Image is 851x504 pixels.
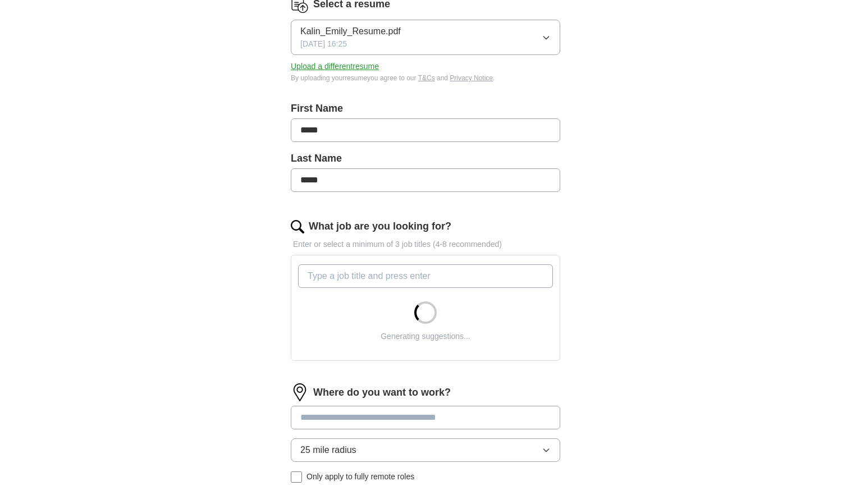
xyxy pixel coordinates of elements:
[300,443,356,457] span: 25 mile radius
[300,38,347,50] span: [DATE] 16:25
[291,220,304,233] img: search.png
[381,331,470,342] div: Generating suggestions...
[450,74,493,82] a: Privacy Notice
[291,151,560,166] label: Last Name
[291,438,560,462] button: 25 mile radius
[291,471,302,483] input: Only apply to fully remote roles
[309,219,451,234] label: What job are you looking for?
[291,239,560,250] p: Enter or select a minimum of 3 job titles (4-8 recommended)
[313,385,451,400] label: Where do you want to work?
[300,25,401,38] span: Kalin_Emily_Resume.pdf
[291,61,379,72] button: Upload a differentresume
[291,20,560,55] button: Kalin_Emily_Resume.pdf[DATE] 16:25
[306,471,414,483] span: Only apply to fully remote roles
[291,101,560,116] label: First Name
[291,73,560,83] div: By uploading your resume you agree to our and .
[291,383,309,401] img: location.png
[418,74,435,82] a: T&Cs
[298,264,553,288] input: Type a job title and press enter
